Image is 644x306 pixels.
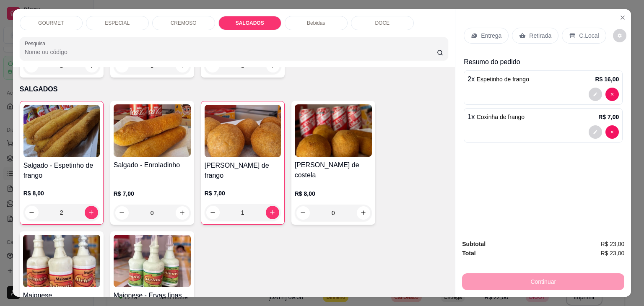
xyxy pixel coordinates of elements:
p: CREMOSO [171,20,197,26]
p: 1 x [467,112,525,122]
strong: Subtotal [462,241,486,247]
button: decrease-product-quantity [296,206,310,220]
img: product-image [114,104,191,157]
button: increase-product-quantity [357,206,370,220]
button: decrease-product-quantity [589,88,602,101]
p: R$ 8,00 [23,189,100,197]
p: C.Local [579,31,599,40]
h4: Salgado - Espetinho de frango [23,161,100,181]
p: R$ 8,00 [295,189,372,198]
button: decrease-product-quantity [115,206,129,220]
p: Entrega [481,31,501,40]
button: decrease-product-quantity [613,29,626,42]
p: R$ 7,00 [598,113,619,121]
p: Bebidas [307,20,325,26]
label: Pesquisa [25,40,48,47]
h4: [PERSON_NAME] de costela [295,160,372,180]
img: product-image [23,235,100,287]
button: decrease-product-quantity [605,125,619,139]
p: R$ 7,00 [205,189,281,197]
button: decrease-product-quantity [605,88,619,101]
p: ESPECIAL [105,20,130,26]
button: increase-product-quantity [85,206,98,219]
h4: [PERSON_NAME] de frango [205,161,281,181]
h4: Maionese [23,290,100,301]
p: Resumo do pedido [464,57,623,67]
h4: Salgado - Enroladinho [114,160,191,170]
button: Close [616,11,629,24]
button: increase-product-quantity [266,206,279,219]
strong: Total [462,250,475,257]
p: R$ 7,00 [114,189,191,198]
span: R$ 23,00 [600,249,624,258]
button: decrease-product-quantity [589,125,602,139]
button: increase-product-quantity [176,206,189,220]
p: DOCE [375,20,390,26]
p: Retirada [529,31,551,40]
img: product-image [23,105,100,157]
button: decrease-product-quantity [25,206,39,219]
p: R$ 16,00 [595,75,619,83]
h4: Maionese - Ervas finas [114,290,191,301]
p: GOURMET [38,20,64,26]
img: product-image [205,105,281,157]
button: decrease-product-quantity [206,206,220,219]
img: product-image [114,235,191,287]
p: 2 x [467,74,529,84]
input: Pesquisa [25,48,437,56]
img: product-image [295,104,372,157]
span: Espetinho de frango [477,76,529,83]
span: R$ 23,00 [600,239,624,249]
span: Coxinha de frango [477,114,525,120]
p: SALGADOS [20,84,449,94]
p: SALGADOS [236,20,264,26]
